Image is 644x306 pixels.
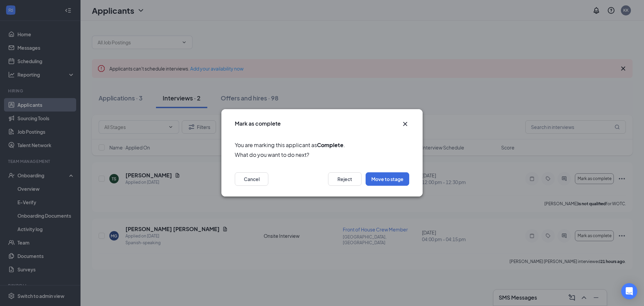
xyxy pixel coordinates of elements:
button: Reject [328,173,362,186]
span: What do you want to do next? [235,151,409,159]
h3: Mark as complete [235,120,281,127]
svg: Cross [401,120,409,128]
button: Close [401,120,409,128]
span: You are marking this applicant as . [235,141,409,149]
b: Complete [317,141,343,148]
button: Cancel [235,173,268,186]
div: Open Intercom Messenger [621,283,637,299]
button: Move to stage [366,173,409,186]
